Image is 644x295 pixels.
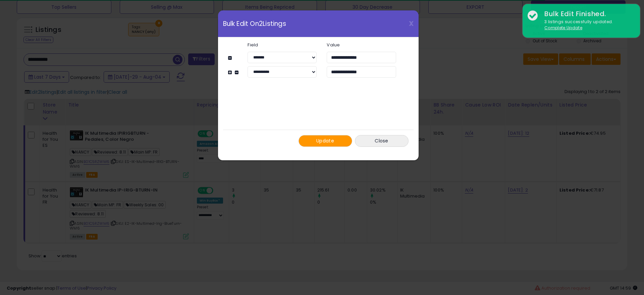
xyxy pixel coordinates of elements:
[243,43,322,47] label: Field
[223,20,286,27] span: Bulk Edit On 2 Listings
[322,43,401,47] label: Value
[409,19,414,28] span: X
[539,9,635,19] div: Bulk Edit Finished.
[544,25,582,31] u: Complete Update
[316,137,334,144] span: Update
[355,135,409,147] button: Close
[539,19,635,31] div: 3 listings successfully updated.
